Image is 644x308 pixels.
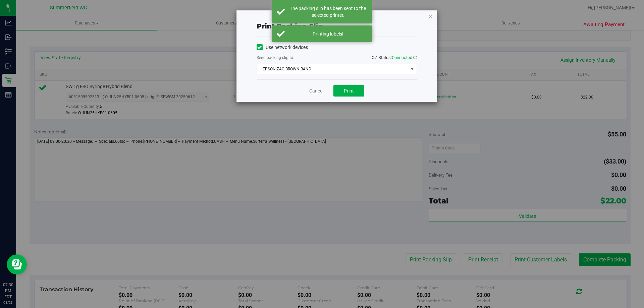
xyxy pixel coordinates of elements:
iframe: Resource center [7,254,27,274]
button: Print [333,85,364,97]
span: EPSON-ZAC-BROWN-BAND [257,64,408,74]
span: Print packing-slip [257,22,323,30]
label: Use network devices [257,44,308,51]
span: Connected [392,55,412,60]
div: Printing labels! [288,30,367,37]
label: Send packing-slip to: [257,55,294,61]
div: The packing slip has been sent to the selected printer. [288,5,367,18]
a: Cancel [309,87,323,95]
span: select [408,64,416,74]
span: QZ Status: [372,55,417,60]
span: Print [344,88,354,94]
